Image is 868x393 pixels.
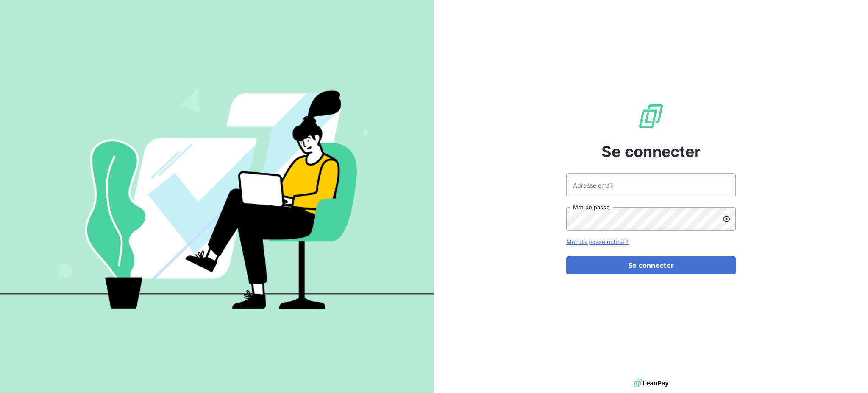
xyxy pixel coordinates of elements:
button: Se connecter [566,256,736,274]
a: Mot de passe oublié ? [566,238,629,245]
input: placeholder [566,173,736,197]
img: Logo LeanPay [637,103,665,130]
img: logo [634,377,668,390]
span: Se connecter [601,140,701,163]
